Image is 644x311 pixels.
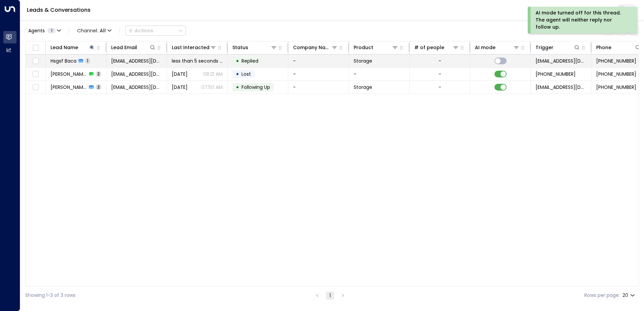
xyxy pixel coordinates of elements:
[354,84,372,91] span: Storage
[596,43,641,51] div: Phone
[172,43,210,51] div: Last Interacted
[96,84,101,90] span: 2
[241,58,258,64] span: Replied
[172,71,188,77] span: Aug 07, 2025
[536,43,580,51] div: Trigger
[111,84,162,91] span: milenabacalja@gmail.com
[172,43,217,51] div: Last Interacted
[100,28,106,33] span: All
[51,71,87,77] span: Milena Bacalja
[293,43,338,51] div: Company Name
[96,71,101,77] span: 2
[232,43,248,51] div: Status
[51,84,87,91] span: Milena Bacalja
[172,84,188,91] span: Aug 06, 2025
[241,71,251,77] span: Lost
[349,68,410,80] td: -
[354,58,372,64] span: Storage
[236,68,239,80] div: •
[288,81,349,94] td: -
[596,43,611,51] div: Phone
[414,43,444,51] div: # of people
[596,71,636,77] span: +447903732519
[74,26,114,35] span: Channel:
[125,26,186,36] div: Button group with a nested menu
[622,290,636,300] div: 20
[536,43,553,51] div: Trigger
[28,28,45,33] span: Agents
[128,28,153,34] div: Actions
[31,83,40,92] span: Toggle select row
[27,6,91,14] a: Leads & Conversations
[584,292,620,299] label: Rows per page:
[475,43,495,51] div: AI mode
[536,71,576,77] span: +447903732519
[288,68,349,80] td: -
[475,43,520,51] div: AI mode
[414,43,459,51] div: # of people
[326,291,334,300] button: page 1
[354,43,398,51] div: Product
[439,58,441,64] div: -
[313,291,347,300] nav: pagination navigation
[47,28,56,33] span: 1
[201,84,223,91] p: 07:50 AM
[232,43,277,51] div: Status
[439,84,441,91] div: -
[536,58,586,64] span: leads@space-station.co.uk
[439,71,441,77] div: -
[111,71,162,77] span: milenabacalja@gmail.com
[51,43,78,51] div: Lead Name
[596,84,636,91] span: +447903732519
[25,26,63,35] button: Agents1
[51,58,76,64] span: Hsgsf Baca
[241,84,270,91] span: Following Up
[125,26,186,36] button: Actions
[31,44,40,52] span: Toggle select all
[51,43,95,51] div: Lead Name
[31,57,40,65] span: Toggle select row
[596,58,636,64] span: +447777777523
[354,43,373,51] div: Product
[293,43,331,51] div: Company Name
[288,55,349,67] td: -
[236,81,239,93] div: •
[111,43,137,51] div: Lead Email
[111,58,162,64] span: hagays@hotmail.co.uk
[111,43,156,51] div: Lead Email
[536,9,628,31] div: AI mode turned off for this thread. The agent will neither reply nor follow up.
[172,58,223,64] span: less than 5 seconds ago
[85,58,90,64] span: 1
[74,26,114,35] button: Channel:All
[31,70,40,78] span: Toggle select row
[25,292,75,299] div: Showing 1-3 of 3 rows
[203,71,223,77] p: 08:21 AM
[536,84,586,91] span: leads@space-station.co.uk
[236,55,239,67] div: •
